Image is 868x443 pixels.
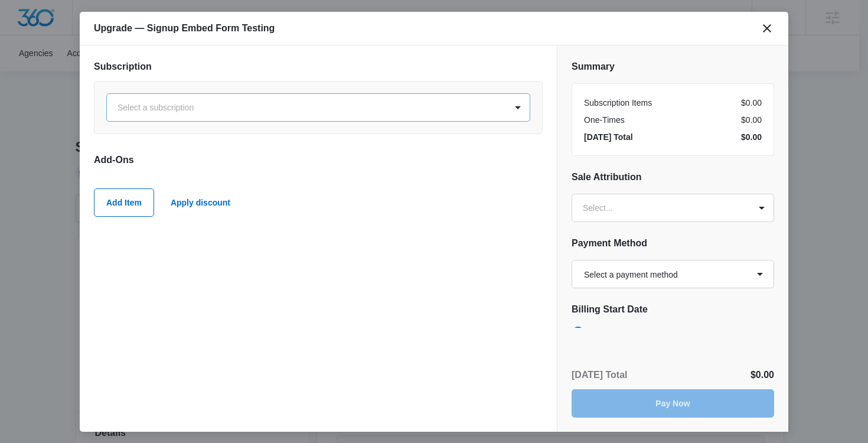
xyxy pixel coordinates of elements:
p: [DATE] Total [572,368,628,382]
h2: Billing Start Date [572,302,774,317]
h2: Subscription [94,60,543,74]
button: close [760,21,774,35]
div: $0.00 [584,97,762,109]
label: Bill Immediately [572,326,774,338]
h2: Add-Ons [94,153,543,167]
input: Subscription [118,102,120,114]
span: [DATE] Total [584,131,633,144]
button: Apply discount [159,188,242,217]
span: $0.00 [741,131,762,144]
div: $0.00 [584,114,762,126]
span: Subscription Items [584,97,652,109]
h2: Payment Method [572,236,774,250]
h2: Summary [572,60,774,74]
button: Add Item [94,188,154,217]
h2: Sale Attribution [572,170,774,184]
span: $0.00 [750,370,774,380]
h1: Upgrade — Signup Embed Form Testing [94,21,275,35]
span: One-Times [584,114,625,126]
